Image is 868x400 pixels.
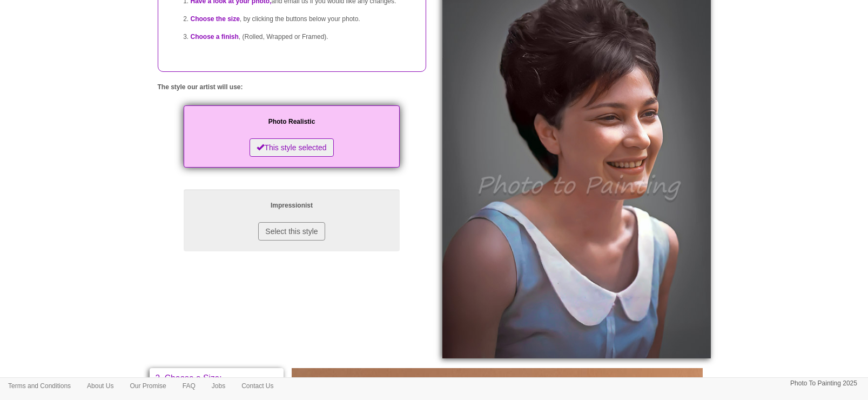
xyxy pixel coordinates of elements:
a: About Us [79,378,122,394]
p: Photo Realistic [194,116,389,128]
p: Impressionist [194,200,389,211]
p: 2. Choose a Size: [156,374,278,383]
p: Photo To Painting 2025 [790,378,857,389]
label: The style our artist will use: [158,83,243,92]
a: Jobs [204,378,233,394]
span: Choose a finish [191,33,239,41]
button: Select this style [258,222,325,241]
li: , by clicking the buttons below your photo. [191,10,415,28]
span: Choose the size [191,15,240,23]
a: Contact Us [233,378,281,394]
li: , (Rolled, Wrapped or Framed). [191,28,415,46]
a: Our Promise [122,378,174,394]
a: FAQ [174,378,204,394]
button: This style selected [250,138,333,157]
